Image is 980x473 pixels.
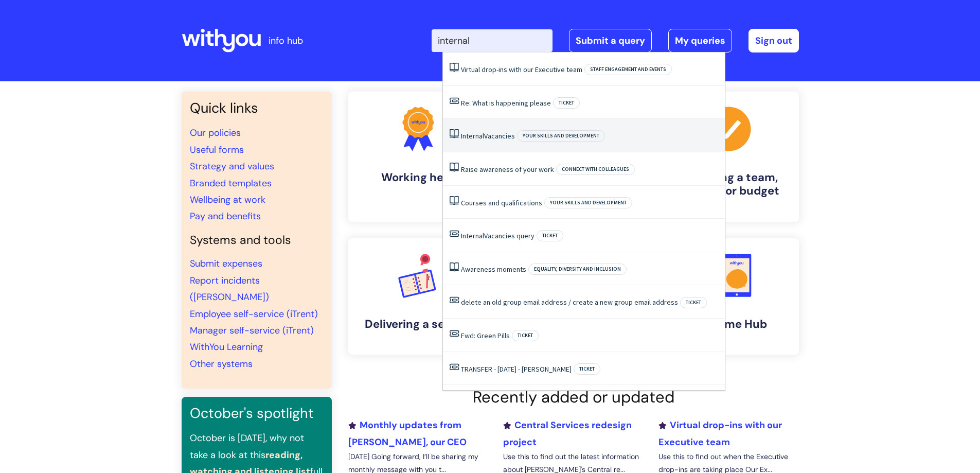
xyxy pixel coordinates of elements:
a: Our policies [190,127,241,139]
a: Working here [348,92,488,222]
a: Courses and qualifications [461,198,542,207]
a: Manager self-service (iTrent) [190,324,314,337]
span: Connect with colleagues [556,164,635,175]
span: Staff engagement and events [584,64,672,75]
a: Strategy and values [190,160,274,172]
a: Virtual drop-ins with our Executive team [461,65,582,74]
input: Search [432,29,553,52]
h4: Welcome Hub [667,318,791,331]
span: Your skills and development [517,130,605,142]
a: Re: What is happening please [461,98,551,108]
h3: October's spotlight [190,405,324,422]
a: Raise awareness of your work [461,165,554,174]
a: Employee self-service (iTrent) [190,308,318,320]
a: Monthly updates from [PERSON_NAME], our CEO [348,419,467,448]
a: Submit a query [569,29,652,52]
span: Ticket [537,230,563,241]
a: Virtual drop-ins with our Executive team [658,419,782,448]
h4: Systems and tools [190,233,324,248]
a: Managing a team, building or budget [659,92,799,222]
p: info hub [269,32,303,49]
a: Branded templates [190,177,272,189]
a: Central Services redesign project [503,419,632,448]
a: Wellbeing at work [190,194,265,206]
span: Ticket [553,97,580,109]
a: Welcome Hub [659,238,799,355]
span: Your skills and development [544,197,632,208]
a: Awareness moments [461,265,526,274]
span: Equality, Diversity and Inclusion [528,264,627,275]
span: Ticket [574,363,600,375]
a: Submit expenses [190,257,262,270]
h4: Managing a team, building or budget [667,171,791,198]
a: Pay and benefits [190,210,261,222]
a: My queries [668,29,732,52]
span: Internal [461,131,484,141]
h2: Recently added or updated [348,388,799,407]
a: Useful forms [190,144,244,156]
a: Other systems [190,358,253,370]
a: Fwd: Green Pills [461,331,510,340]
h3: Quick links [190,100,324,116]
h4: Delivering a service [357,318,480,331]
a: Sign out [749,29,799,52]
a: Report incidents ([PERSON_NAME]) [190,274,269,303]
span: Ticket [512,330,539,341]
span: Ticket [680,297,707,308]
span: Internal [461,231,484,240]
a: Delivering a service [348,238,488,355]
a: WithYou Learning [190,341,263,353]
div: | - [432,29,799,52]
a: InternalVacancies query [461,231,534,240]
a: InternalVacancies [461,131,515,141]
a: TRANSFER - [DATE] - [PERSON_NAME] [461,364,572,374]
a: delete an old group email address / create a new group email address [461,297,678,307]
h4: Working here [357,171,480,184]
